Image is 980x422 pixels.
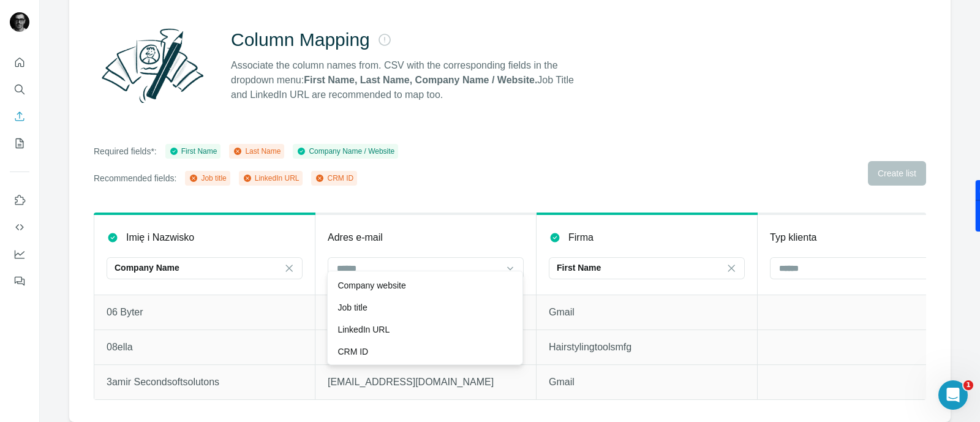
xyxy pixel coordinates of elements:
p: LinkedIn URL [337,323,390,336]
p: Hairstylingtoolsmfg [549,340,745,355]
iframe: Intercom live chat [938,380,968,410]
p: 3amir Secondsoftsolutons [107,375,303,390]
div: CRM ID [315,173,353,184]
strong: First Name, Last Name, Company Name / Website. [304,75,537,85]
p: [EMAIL_ADDRESS][DOMAIN_NAME] [328,375,524,390]
button: Use Surfe on LinkedIn [10,189,29,211]
p: Gmail [549,375,745,390]
p: Company website [337,279,405,292]
button: Feedback [10,270,29,292]
button: My lists [10,132,29,154]
p: Firma [568,230,594,245]
button: Use Surfe API [10,216,29,238]
p: First Name [557,262,601,274]
span: 1 [963,380,973,390]
div: Last Name [233,146,281,157]
div: First Name [169,146,217,157]
p: Required fields*: [94,145,157,157]
p: Gmail [549,305,745,320]
button: Search [10,78,29,100]
div: LinkedIn URL [243,173,300,184]
p: 06 Byter [107,305,303,320]
img: Surfe Illustration - Column Mapping [94,21,211,110]
button: Dashboard [10,243,29,265]
p: 08ella [107,340,303,355]
p: Adres e-mail [328,230,383,245]
p: Associate the column names from. CSV with the corresponding fields in the dropdown menu: Job Titl... [231,58,585,102]
img: Avatar [10,12,29,32]
p: Typ klienta [770,230,816,245]
button: Enrich CSV [10,105,29,127]
h2: Column Mapping [231,29,370,51]
p: Job title [337,301,367,314]
p: CRM ID [337,345,368,358]
p: Imię i Nazwisko [126,230,194,245]
div: Company Name / Website [296,146,394,157]
p: Recommended fields: [94,172,176,184]
button: Quick start [10,51,29,73]
p: Company Name [115,262,179,274]
div: Job title [189,173,226,184]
